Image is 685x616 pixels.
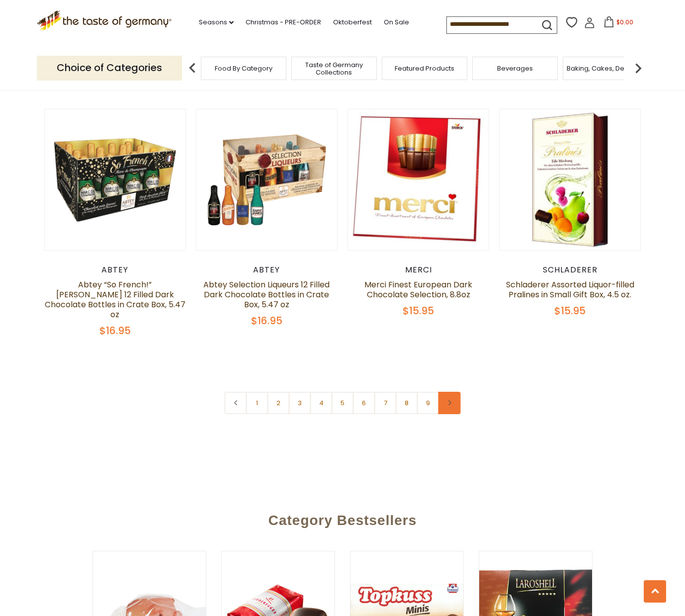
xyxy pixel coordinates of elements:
button: $0.00 [597,16,639,31]
img: Abtey Selection Liqueurs 12 Filled Dark Chocolate Bottles in Crate Box, 5.47 oz [196,109,337,250]
a: 8 [396,392,418,414]
img: Schladerer Assorted Liquor-filled Pralines in Small Gift Box, 4.5 oz. [500,109,640,250]
a: 9 [417,392,439,414]
a: Abtey “So French!” [PERSON_NAME] 12 Filled Dark Chocolate Bottles in Crate Box, 5.47 oz [45,279,185,320]
a: 5 [332,392,354,414]
a: On Sale [384,17,409,28]
div: Abtey [44,265,186,275]
img: next arrow [628,58,648,78]
img: previous arrow [182,58,202,78]
span: $15.95 [554,304,586,318]
a: Merci Finest European Dark Chocolate Selection, 8.8oz [364,279,472,300]
span: $16.95 [251,314,282,328]
a: Food By Category [215,65,272,72]
a: Baking, Cakes, Desserts [567,65,644,72]
span: $16.95 [99,324,131,338]
a: 2 [267,392,290,414]
p: Choice of Categories [37,56,182,80]
a: 4 [310,392,333,414]
a: Taste of Germany Collections [294,61,374,76]
a: 1 [246,392,268,414]
div: Category Bestsellers [20,498,664,538]
a: 7 [374,392,397,414]
a: Beverages [497,65,533,72]
a: Featured Products [395,65,454,72]
div: Abtey [196,265,338,275]
a: 3 [289,392,311,414]
a: Christmas - PRE-ORDER [246,17,321,28]
a: 6 [353,392,375,414]
a: Seasons [199,17,234,28]
div: Merci [347,265,489,275]
span: $0.00 [616,18,633,26]
a: Oktoberfest [333,17,372,28]
a: Schladerer Assorted Liquor-filled Pralines in Small Gift Box, 4.5 oz. [506,279,634,300]
span: $15.95 [403,304,434,318]
a: Abtey Selection Liqueurs 12 Filled Dark Chocolate Bottles in Crate Box, 5.47 oz [203,279,330,310]
div: Schladerer [499,265,641,275]
img: Abtey “So French!” Marc de Champagne 12 Filled Dark Chocolate Bottles in Crate Box, 5.47 oz [45,109,185,250]
img: Merci Finest European Dark Chocolate Selection, 8.8oz [348,109,489,250]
